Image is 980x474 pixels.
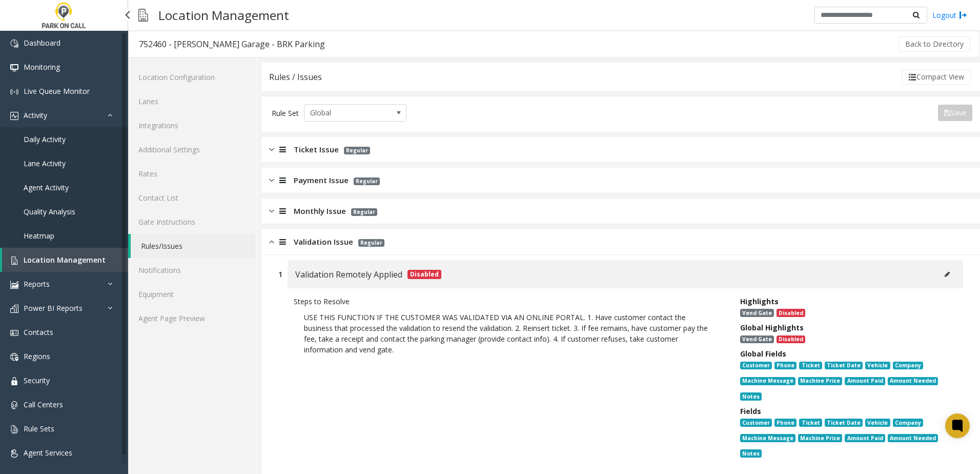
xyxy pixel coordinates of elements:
img: 'icon' [10,449,18,458]
span: Ticket Date [825,362,863,370]
span: Highlights [740,297,779,306]
span: Disabled [407,270,441,279]
img: 'icon' [10,401,18,409]
span: Quality Analysis [24,207,75,216]
img: 'icon' [10,353,18,361]
a: Logout [932,10,967,21]
span: Vehicle [865,362,890,370]
a: Gate Instructions [128,210,256,234]
img: 'icon' [10,88,18,96]
span: Contacts [24,327,53,337]
span: Security [24,376,50,385]
span: Notes [740,449,762,458]
span: Global Fields [740,349,786,359]
img: 'icon' [10,281,18,289]
a: Location Configuration [128,65,256,89]
span: Regular [354,177,380,185]
span: Ticket [799,362,822,370]
a: Rates [128,162,256,186]
span: Rule Sets [24,424,54,433]
img: closed [269,174,274,186]
span: Reports [24,279,50,289]
p: USE THIS FUNCTION IF THE CUSTOMER WAS VALIDATED VIA AN ONLINE PORTAL. 1. Have customer contact th... [294,307,725,360]
span: Global [304,105,385,121]
span: Regular [358,239,384,247]
span: Regular [351,208,377,216]
img: 'icon' [10,256,18,265]
span: Company [893,419,923,427]
span: Power BI Reports [24,303,83,313]
div: 1 [278,269,282,280]
span: Customer [740,362,772,370]
span: Notes [740,392,762,401]
img: closed [269,144,274,155]
span: Dashboard [24,38,60,48]
img: 'icon' [10,377,18,385]
a: Agent Page Preview [128,306,256,330]
img: logout [959,10,967,21]
span: Fields [740,406,761,416]
span: Monitoring [24,62,60,72]
img: closed [269,205,274,217]
span: Phone [774,362,797,370]
span: Amount Needed [888,434,938,442]
span: Daily Activity [24,134,66,144]
img: 'icon' [10,329,18,337]
span: Ticket Issue [294,144,339,155]
img: 'icon' [10,64,18,72]
img: 'icon' [10,39,18,48]
a: Lanes [128,89,256,113]
a: Integrations [128,113,256,137]
a: Rules/Issues [131,234,256,258]
a: Contact List [128,186,256,210]
span: Machine Message [740,434,795,442]
span: Vend Gate [740,335,774,344]
span: Activity [24,110,47,120]
span: Vehicle [865,419,890,427]
div: Steps to Resolve [294,296,725,307]
span: Payment Issue [294,174,349,186]
a: Notifications [128,258,256,282]
span: Regular [344,147,370,154]
span: Machine Price [798,434,842,442]
img: 'icon' [10,425,18,433]
a: Equipment [128,282,256,306]
button: Save [938,105,972,121]
span: Global Highlights [740,323,804,332]
div: 752460 - [PERSON_NAME] Garage - BRK Parking [139,37,325,51]
img: opened [269,236,274,248]
img: 'icon' [10,112,18,120]
span: Agent Activity [24,183,69,192]
span: Amount Needed [888,377,938,385]
div: Rules / Issues [269,70,322,84]
span: Heatmap [24,231,54,241]
span: Live Queue Monitor [24,86,90,96]
span: Amount Paid [845,377,885,385]
span: Vend Gate [740,309,774,317]
div: Rule Set [272,104,299,122]
a: Additional Settings [128,137,256,162]
h3: Location Management [153,3,294,28]
span: Disabled [777,335,805,344]
button: Back to Directory [899,36,970,52]
span: Agent Services [24,448,72,458]
span: Regions [24,351,50,361]
span: Disabled [777,309,805,317]
span: Monthly Issue [294,205,346,217]
span: Customer [740,419,772,427]
span: Ticket [799,419,822,427]
span: Amount Paid [845,434,885,442]
img: 'icon' [10,305,18,313]
span: Company [893,362,923,370]
span: Machine Message [740,377,795,385]
span: Location Management [24,255,106,265]
span: Validation Issue [294,236,353,248]
span: Lane Activity [24,159,66,168]
a: Location Management [2,248,128,272]
span: Call Centers [24,400,63,409]
span: Validation Remotely Applied [295,268,402,281]
button: Compact View [902,69,971,85]
span: Phone [774,419,797,427]
span: Machine Price [798,377,842,385]
img: pageIcon [138,3,148,28]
